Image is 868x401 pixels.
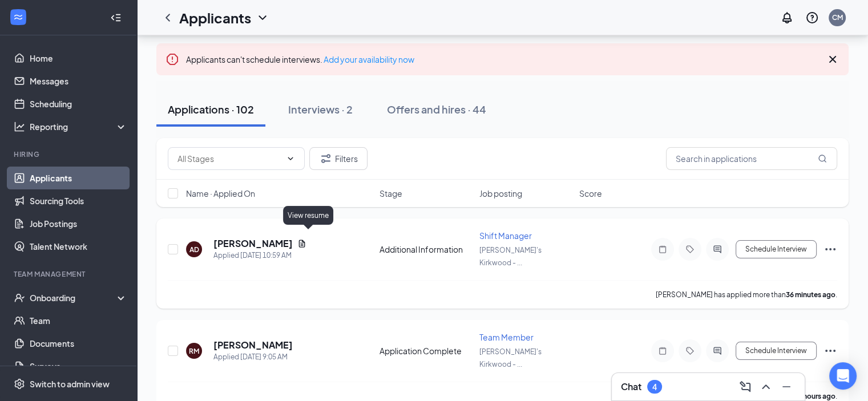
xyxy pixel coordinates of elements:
span: Team Member [479,332,534,342]
div: RM [189,346,199,356]
div: Applied [DATE] 9:05 AM [213,351,293,363]
svg: Collapse [110,12,122,23]
a: Messages [30,70,127,92]
svg: Filter [319,152,333,165]
a: Documents [30,332,127,355]
svg: Analysis [14,121,25,132]
svg: WorkstreamLogo [13,11,24,23]
input: Search in applications [666,147,837,170]
div: Applications · 102 [168,102,254,116]
svg: Minimize [780,380,793,394]
h1: Applicants [179,8,251,27]
span: Job posting [479,188,522,199]
svg: QuestionInfo [805,11,819,25]
svg: ChevronDown [286,154,295,163]
button: ComposeMessage [736,378,754,396]
div: Team Management [14,269,125,279]
span: [PERSON_NAME]'s Kirkwood - ... [479,347,542,368]
input: All Stages [177,152,281,165]
svg: Error [165,52,179,66]
button: Filter Filters [309,147,368,170]
div: Hiring [14,149,125,159]
svg: Notifications [780,11,794,25]
svg: MagnifyingGlass [818,154,827,163]
a: Surveys [30,355,127,378]
span: Shift Manager [479,230,532,241]
svg: ChevronLeft [161,11,175,25]
span: Name · Applied On [186,188,255,199]
a: Team [30,309,127,332]
span: Applicants can't schedule interviews. [186,54,414,64]
span: Score [579,188,602,199]
p: [PERSON_NAME] has applied more than . [656,290,837,299]
svg: ChevronDown [256,11,269,25]
div: Interviews · 2 [288,102,353,116]
div: Reporting [30,121,128,132]
div: Offers and hires · 44 [387,102,486,116]
svg: ComposeMessage [738,380,752,394]
svg: Note [656,245,669,254]
div: Switch to admin view [30,378,110,390]
div: Onboarding [30,292,118,303]
a: Talent Network [30,235,127,258]
svg: ActiveChat [710,346,724,355]
svg: Settings [14,378,25,390]
svg: Cross [826,52,839,66]
svg: ActiveChat [710,245,724,254]
div: AD [189,245,199,254]
span: [PERSON_NAME]'s Kirkwood - ... [479,246,542,267]
a: Home [30,47,127,70]
div: Additional Information [380,244,473,255]
button: Schedule Interview [736,342,817,360]
div: View resume [283,206,333,225]
svg: Tag [683,346,697,355]
svg: Ellipses [823,242,837,256]
div: Application Complete [380,345,473,357]
button: Minimize [777,378,796,396]
svg: ChevronUp [759,380,773,394]
svg: Ellipses [823,344,837,358]
h5: [PERSON_NAME] [213,339,293,351]
b: 2 hours ago [798,392,835,400]
h5: [PERSON_NAME] [213,237,293,250]
button: Schedule Interview [736,240,817,258]
a: Add your availability now [324,54,414,64]
a: Scheduling [30,92,127,115]
div: Applied [DATE] 10:59 AM [213,250,306,261]
a: Sourcing Tools [30,189,127,212]
b: 36 minutes ago [786,290,835,299]
svg: Tag [683,245,697,254]
h3: Chat [621,380,641,393]
div: Open Intercom Messenger [829,362,857,390]
button: ChevronUp [757,378,775,396]
svg: Document [297,239,306,248]
div: CM [832,13,843,22]
svg: UserCheck [14,292,25,303]
a: Applicants [30,167,127,189]
svg: Note [656,346,669,355]
div: 4 [652,382,657,392]
span: Stage [380,188,402,199]
a: Job Postings [30,212,127,235]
